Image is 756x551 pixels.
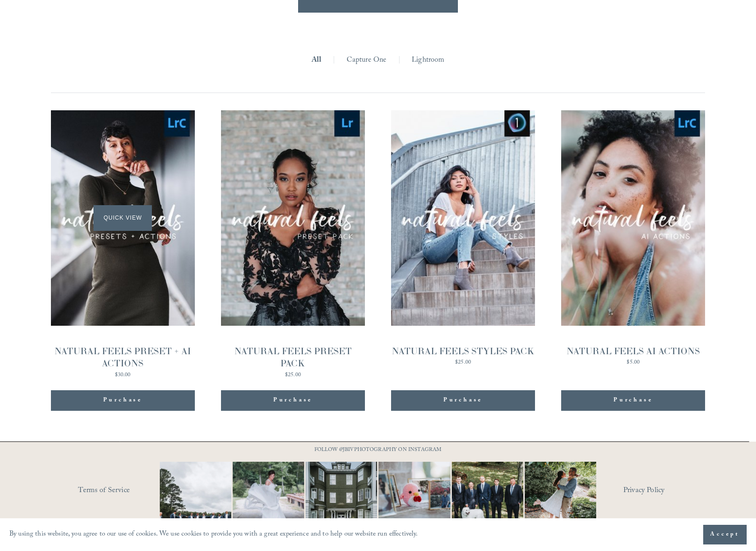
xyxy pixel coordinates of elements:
[103,396,143,405] span: Purchase
[9,528,418,542] p: By using this website, you agree to our use of cookies. We use cookies to provide you with a grea...
[215,462,322,533] img: Not every photo needs to be perfectly still, sometimes the best ones are the ones that feel like ...
[703,525,747,544] button: Accept
[623,484,705,498] a: Privacy Policy
[434,462,541,533] img: Happy #InternationalDogDay to all the pups who have made wedding days, engagement sessions, and p...
[566,345,700,358] div: NATURAL FEELS AI ACTIONS
[391,390,535,411] button: Purchase
[710,530,740,539] span: Accept
[221,345,365,370] div: NATURAL FEELS PRESET PACK
[561,390,705,411] button: Purchase
[613,396,653,405] span: Purchase
[51,345,195,370] div: NATURAL FEELS PRESET + AI ACTIONS
[51,390,195,411] button: Purchase
[221,390,365,411] button: Purchase
[93,205,152,231] span: Quick View
[561,110,705,368] a: NATURAL FEELS AI ACTIONS
[525,450,596,545] img: It&rsquo;s that time of year where weddings and engagements pick up and I get the joy of capturin...
[296,445,460,456] p: FOLLOW @JBIVPHOTOGRAPHY ON INSTAGRAM
[347,53,387,68] a: Capture One
[51,110,195,380] a: NATURAL FEELS PRESET + AI ACTIONS
[273,396,313,405] span: Purchase
[443,396,483,405] span: Purchase
[566,360,700,365] div: $5.00
[398,53,400,68] span: |
[392,345,535,358] div: NATURAL FEELS STYLES PACK
[361,462,468,533] img: This has got to be one of the cutest detail shots I've ever taken for a wedding! 📷 @thewoobles #I...
[78,484,187,498] a: Terms of Service
[221,110,365,380] a: NATURAL FEELS PRESET PACK
[312,53,321,68] a: All
[221,372,365,378] div: $25.00
[142,462,250,533] img: Definitely, not your typical #WideShotWednesday moment. It&rsquo;s all about the suits, the smile...
[391,110,535,368] a: NATURAL FEELS STYLES PACK
[51,372,195,378] div: $30.00
[392,360,535,365] div: $25.00
[295,462,388,533] img: Wideshots aren't just &quot;nice to have,&quot; they're a wedding day essential! 🙌 #Wideshotwedne...
[333,53,335,68] span: |
[412,53,444,68] a: Lightroom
